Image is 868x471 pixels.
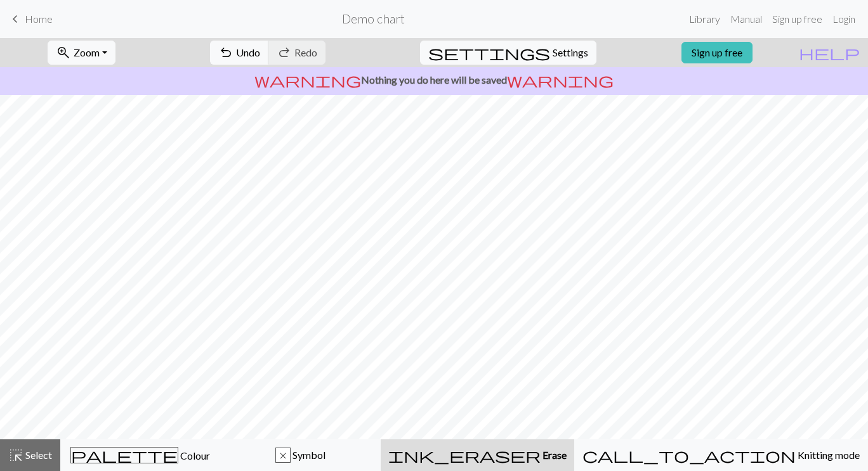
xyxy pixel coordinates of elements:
span: Erase [541,449,567,461]
i: Settings [428,45,550,60]
span: Colour [178,449,210,461]
span: call_to_action [582,446,796,464]
button: SettingsSettings [420,41,596,65]
span: undo [218,44,233,61]
button: Zoom [48,41,115,65]
a: Sign up free [767,6,827,32]
div: x [276,448,290,463]
span: highlight_alt [8,446,23,464]
span: warning [507,71,614,89]
a: Library [684,6,725,32]
span: Settings [553,45,588,60]
span: Undo [236,46,260,58]
span: Symbol [291,449,325,461]
button: x Symbol [221,439,381,471]
span: help [799,44,860,61]
p: Nothing you do here will be saved [5,72,863,87]
button: Colour [60,439,221,471]
span: warning [254,71,361,89]
span: Select [23,449,52,461]
button: Erase [381,439,574,471]
span: ink_eraser [388,446,541,464]
span: settings [428,44,550,61]
span: keyboard_arrow_left [8,10,23,28]
span: palette [71,446,178,464]
button: Knitting mode [574,439,868,471]
a: Sign up free [681,42,753,63]
span: Home [25,13,53,25]
span: Knitting mode [796,449,860,461]
h2: Demo chart [342,11,405,26]
a: Manual [725,6,767,32]
a: Home [8,8,53,30]
button: Undo [210,41,269,65]
span: zoom_in [56,44,71,61]
span: Zoom [74,46,100,58]
a: Login [827,6,860,32]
